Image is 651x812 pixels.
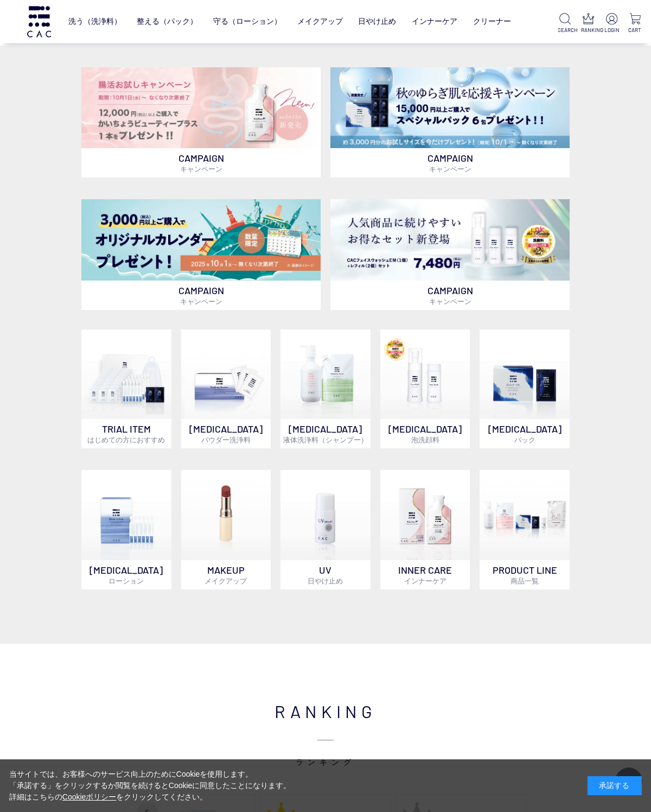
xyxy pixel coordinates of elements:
span: 商品一覧 [510,576,539,585]
a: スペシャルパックお試しプレゼント スペシャルパックお試しプレゼント CAMPAIGNキャンペーン [330,67,570,178]
p: MAKEUP [181,560,271,589]
img: トライアルセット [81,329,171,420]
span: 泡洗顔料 [411,435,439,444]
p: CAMPAIGN [81,148,321,177]
a: UV日やけ止め [280,470,371,589]
a: [MEDICAL_DATA]ローション [81,470,171,589]
img: 泡洗顔料 [380,329,470,420]
p: CAMPAIGN [81,281,321,310]
p: LOGIN [604,26,619,34]
a: MAKEUPメイクアップ [181,470,271,589]
a: CART [628,13,642,34]
h2: RANKING [81,698,570,767]
a: 整える（パック） [137,9,197,34]
span: 液体洗浄料（シャンプー） [283,435,368,444]
a: 腸活お試しキャンペーン 腸活お試しキャンペーン CAMPAIGNキャンペーン [81,67,321,178]
p: [MEDICAL_DATA] [81,560,171,589]
p: UV [280,560,371,589]
span: パウダー洗浄料 [201,435,251,444]
span: インナーケア [404,576,446,585]
span: パック [514,435,535,444]
p: CAMPAIGN [330,281,570,310]
span: キャンペーン [180,164,222,173]
p: [MEDICAL_DATA] [480,419,570,448]
span: キャンペーン [180,297,222,306]
a: 守る（ローション） [213,9,282,34]
a: Cookieポリシー [62,792,117,801]
a: カレンダープレゼント カレンダープレゼント CAMPAIGNキャンペーン [81,199,321,310]
img: インナーケア [380,470,470,560]
a: [MEDICAL_DATA]液体洗浄料（シャンプー） [280,329,371,449]
a: 日やけ止め [358,9,396,34]
span: キャンペーン [429,164,471,173]
a: 泡洗顔料 [MEDICAL_DATA]泡洗顔料 [380,329,470,449]
a: PRODUCT LINE商品一覧 [480,470,570,589]
p: RANKING [581,26,596,34]
p: SEARCH [558,26,572,34]
img: フェイスウォッシュ＋レフィル2個セット [330,199,570,281]
p: INNER CARE [380,560,470,589]
img: カレンダープレゼント [81,199,321,281]
span: キャンペーン [429,297,471,306]
a: [MEDICAL_DATA]パック [480,329,570,449]
span: ローション [108,576,144,585]
a: 洗う（洗浄料） [68,9,122,34]
a: トライアルセット TRIAL ITEMはじめての方におすすめ [81,329,171,449]
a: インナーケア [412,9,457,34]
p: TRIAL ITEM [81,419,171,448]
img: 腸活お試しキャンペーン [81,67,321,149]
img: スペシャルパックお試しプレゼント [330,67,570,149]
p: CAMPAIGN [330,148,570,177]
img: logo [25,6,53,37]
a: インナーケア INNER CAREインナーケア [380,470,470,589]
a: メイクアップ [297,9,343,34]
span: はじめての方におすすめ [87,435,165,444]
div: 当サイトでは、お客様へのサービス向上のためにCookieを使用します。 「承諾する」をクリックするか閲覧を続けるとCookieに同意したことになります。 詳細はこちらの をクリックしてください。 [9,769,291,803]
span: ランキング [81,724,570,767]
a: RANKING [581,13,596,34]
span: 日やけ止め [308,576,343,585]
div: 承諾する [588,776,642,795]
span: メイクアップ [205,576,247,585]
a: クリーナー [473,9,511,34]
p: [MEDICAL_DATA] [280,419,371,448]
a: フェイスウォッシュ＋レフィル2個セット フェイスウォッシュ＋レフィル2個セット CAMPAIGNキャンペーン [330,199,570,310]
a: SEARCH [558,13,572,34]
p: [MEDICAL_DATA] [380,419,470,448]
p: PRODUCT LINE [480,560,570,589]
a: LOGIN [604,13,619,34]
p: CART [628,26,642,34]
a: [MEDICAL_DATA]パウダー洗浄料 [181,329,271,449]
p: [MEDICAL_DATA] [181,419,271,448]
